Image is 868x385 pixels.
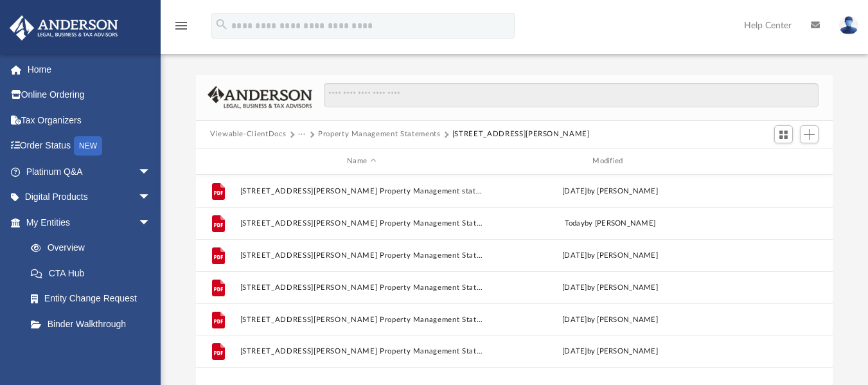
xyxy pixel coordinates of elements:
[9,133,170,159] a: Order StatusNEW
[18,311,170,337] a: Binder Walkthrough
[138,184,164,211] span: arrow_drop_down
[74,136,102,156] div: NEW
[173,18,189,33] i: menu
[488,282,731,293] div: [DATE] by [PERSON_NAME]
[298,129,306,140] button: ···
[839,16,858,35] img: User Pic
[9,107,170,133] a: Tax Organizers
[488,249,731,261] div: [DATE] by [PERSON_NAME]
[9,159,170,184] a: Platinum Q&Aarrow_drop_down
[18,286,170,312] a: Entity Change Request
[240,283,483,291] button: [STREET_ADDRESS][PERSON_NAME] Property Management Statement - [DATE] to [DATE].pdf
[18,260,170,286] a: CTA Hub
[324,83,819,107] input: Search files and folders
[138,159,164,185] span: arrow_drop_down
[240,219,483,227] button: [STREET_ADDRESS][PERSON_NAME] Property Management Statement - [DATE] to [DATE].pdf
[452,129,590,140] button: [STREET_ADDRESS][PERSON_NAME]
[240,186,483,195] button: [STREET_ADDRESS][PERSON_NAME] Property Management statement - [DATE] to [DATE].pdf
[240,347,483,355] button: [STREET_ADDRESS][PERSON_NAME] Property Management Statement [DATE] to [DATE].pdf
[6,15,122,40] img: Anderson Advisors Platinum Portal
[800,125,819,143] button: Add
[138,210,164,236] span: arrow_drop_down
[240,251,483,259] button: [STREET_ADDRESS][PERSON_NAME] Property Management Statement - [DATE] to [DATE].pdf
[202,156,234,167] div: id
[488,217,731,229] div: by [PERSON_NAME]
[488,346,731,357] div: [DATE] by [PERSON_NAME]
[9,210,170,235] a: My Entitiesarrow_drop_down
[18,337,164,363] a: My Blueprint
[215,17,229,31] i: search
[240,156,483,167] div: Name
[565,219,585,226] span: today
[240,315,483,323] button: [STREET_ADDRESS][PERSON_NAME] Property Management Statement - [DATE] to [DATE].pdf
[9,82,170,108] a: Online Ordering
[488,314,731,325] div: [DATE] by [PERSON_NAME]
[737,156,827,167] div: id
[9,184,170,210] a: Digital Productsarrow_drop_down
[318,129,441,140] button: Property Management Statements
[774,125,793,143] button: Switch to Grid View
[210,129,286,140] button: Viewable-ClientDocs
[173,24,189,33] a: menu
[18,235,170,261] a: Overview
[488,185,731,197] div: [DATE] by [PERSON_NAME]
[488,156,732,167] div: Modified
[9,57,170,82] a: Home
